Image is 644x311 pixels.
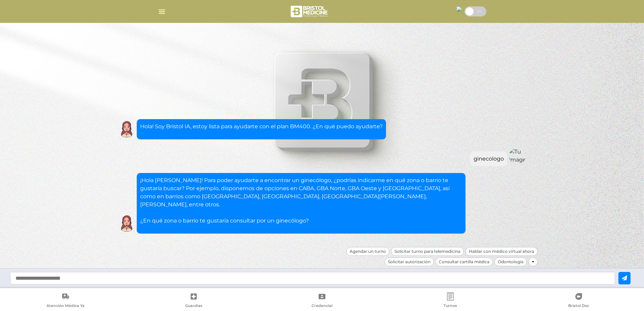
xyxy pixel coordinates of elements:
[290,3,330,20] img: bristol-medicine-blanco.png
[444,303,457,309] span: Turnos
[465,247,538,256] div: Hablar con médico virtual ahora
[158,7,166,16] img: Cober_menu-lines-white.svg
[118,121,135,138] img: Cober IA
[436,257,493,266] div: Consultar cartilla médica
[130,292,258,310] a: Guardias
[312,303,332,309] span: Credencial
[118,215,135,232] img: Cober IA
[46,303,85,309] span: Atención Médica Ya
[346,247,389,256] div: Agendar un turno
[140,176,462,225] p: ¡Hola [PERSON_NAME]! Para poder ayudarte a encontrar un ginecólogo, ¿podrías indicarme en qué zon...
[385,257,434,266] div: Solicitar autorización
[391,247,464,256] div: Solicitar turno para telemedicina
[514,292,643,310] a: Bristol Doc
[474,155,504,163] div: ginecologo
[509,148,526,165] img: Tu imagen
[568,303,589,309] span: Bristol Doc
[185,303,202,309] span: Guardias
[140,123,383,131] p: Hola! Soy Bristol IA, estoy lista para ayudarte con el plan BM400. ¿En qué puedo ayudarte?
[456,6,462,12] img: 30585
[494,257,527,266] div: Odontología
[386,292,514,310] a: Turnos
[1,292,130,310] a: Atención Médica Ya
[258,292,386,310] a: Credencial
